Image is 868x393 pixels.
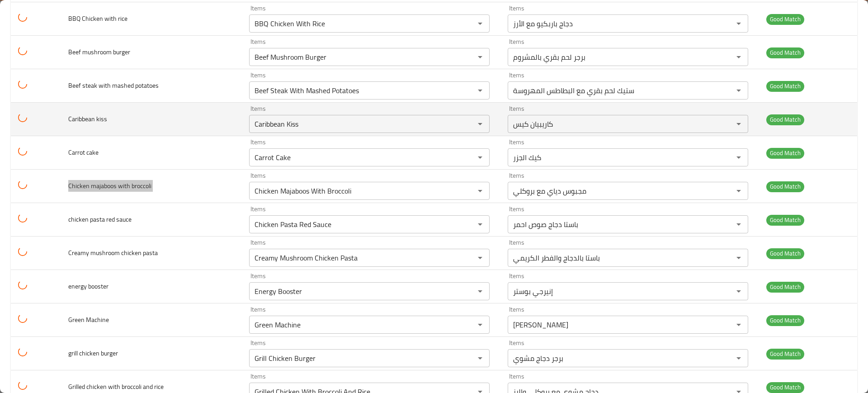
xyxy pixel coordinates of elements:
button: Open [732,285,745,298]
span: Chicken majaboos with broccoli [68,180,151,192]
button: Open [732,151,745,164]
span: Good Match [766,148,804,158]
button: Open [732,51,745,63]
span: Good Match [766,248,804,259]
span: Green Machine [68,314,109,326]
span: Beef mushroom burger [68,46,130,58]
span: Good Match [766,81,804,91]
button: Open [732,218,745,231]
button: Open [474,151,486,164]
button: Open [474,17,486,30]
span: Good Match [766,282,804,292]
span: Good Match [766,14,804,24]
span: Creamy mushroom chicken pasta [68,247,158,259]
span: Good Match [766,382,804,393]
span: Beef steak with mashed potatoes [68,80,159,91]
span: Grilled chicken with broccoli and rice [68,381,164,393]
button: Open [732,352,745,365]
button: Open [732,185,745,197]
span: BBQ Chicken with rice [68,13,127,24]
span: Good Match [766,181,804,192]
button: Open [474,218,486,231]
span: energy booster [68,280,108,292]
span: Good Match [766,114,804,125]
span: Good Match [766,315,804,326]
button: Open [732,118,745,130]
button: Open [474,352,486,365]
button: Open [474,285,486,298]
span: Carrot cake [68,147,99,158]
span: Good Match [766,349,804,359]
button: Open [732,251,745,264]
span: Good Match [766,215,804,225]
button: Open [474,251,486,264]
button: Open [732,84,745,97]
button: Open [732,318,745,331]
span: grill chicken burger [68,347,118,359]
span: Caribbean kiss [68,113,107,125]
span: Good Match [766,47,804,58]
button: Open [474,51,486,63]
button: Open [474,318,486,331]
button: Open [474,84,486,97]
button: Open [474,118,486,130]
button: Open [474,185,486,197]
span: chicken pasta red sauce [68,213,132,225]
button: Open [732,17,745,30]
